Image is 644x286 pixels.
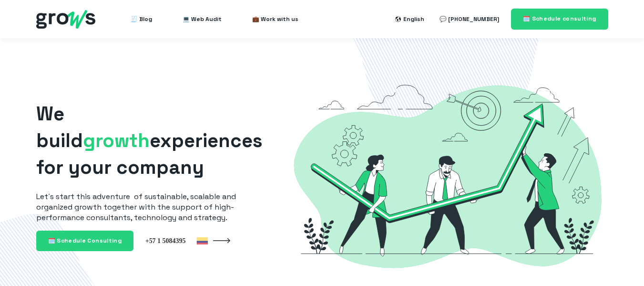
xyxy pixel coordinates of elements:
img: grows - hubspot [36,10,95,29]
img: Grows-Growth-Marketing-Hacking-Hubspot [287,69,608,283]
a: 💻 Web Audit [183,10,222,29]
a: 🧾 Blog [131,10,152,29]
div: English [403,13,424,25]
img: Colombia +57 1 5084395 [145,236,208,245]
p: Let´s start this adventure of sustainable, scalable and organized growth together with the suppor... [36,191,272,223]
span: 🗓️ Schedule consulting [523,15,596,22]
a: 💼 Work with us [252,10,298,29]
span: growth [83,128,150,153]
a: 🗓️ Schedule consulting [511,9,608,29]
a: 🗓️ Schedule Consulting [36,231,134,251]
span: We build experiences for your company [36,102,263,180]
a: 💬 [PHONE_NUMBER] [440,10,499,29]
span: 🗓️ Schedule Consulting [48,237,122,244]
